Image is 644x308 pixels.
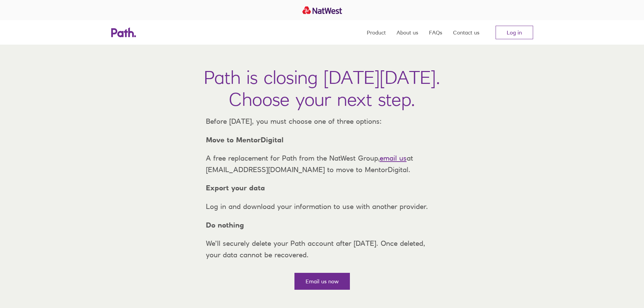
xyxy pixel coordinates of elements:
[429,20,442,45] a: FAQs
[453,20,479,45] a: Contact us
[200,116,444,127] p: Before [DATE], you must choose one of three options:
[206,184,265,192] strong: Export your data
[397,20,418,45] a: About us
[200,152,444,175] p: A free replacement for Path from the NatWest Group, at [EMAIL_ADDRESS][DOMAIN_NAME] to move to Me...
[294,273,350,290] a: Email us now
[200,238,444,260] p: We’ll securely delete your Path account after [DATE]. Once deleted, your data cannot be recovered.
[367,20,386,45] a: Product
[380,154,407,162] a: email us
[200,201,444,212] p: Log in and download your information to use with another provider.
[496,26,533,39] a: Log in
[206,221,244,229] strong: Do nothing
[204,66,440,110] h1: Path is closing [DATE][DATE]. Choose your next step.
[206,136,284,144] strong: Move to MentorDigital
